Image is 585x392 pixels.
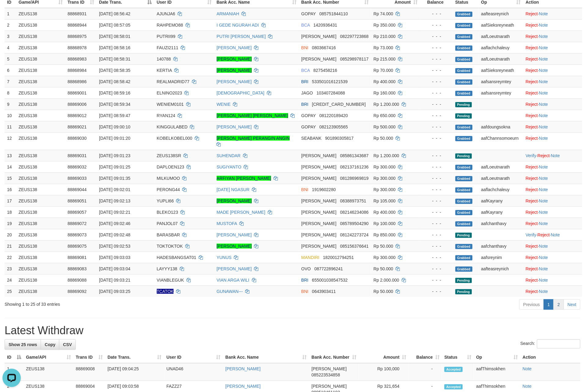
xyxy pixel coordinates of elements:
div: - - - [422,90,450,96]
span: DAPLOEN123 [157,165,184,169]
a: Note [539,34,548,39]
a: Reject [526,136,538,141]
a: YUNUS [217,255,232,260]
span: CSV [63,342,72,347]
span: Rp 350.000 [373,23,396,28]
td: ZEUS138 [16,121,65,132]
td: aafsansreymtey [479,87,523,98]
div: - - - [422,175,450,181]
span: Copy [45,342,55,347]
span: ELNINO2023 [157,91,182,95]
td: aafteasreynich [479,8,523,20]
td: ZEUS138 [16,76,65,87]
span: KINGGULABED [157,124,188,129]
a: [PERSON_NAME] [217,45,252,50]
a: Note [539,289,548,294]
span: Grabbed [455,80,473,85]
a: Note [539,124,548,129]
a: Next [564,299,580,310]
span: 88868978 [68,45,86,50]
span: Copy 085298978117 to clipboard [340,57,369,61]
a: Note [539,221,548,226]
span: 88869032 [68,165,86,169]
span: Grabbed [455,46,473,51]
a: Show 25 rows [5,339,41,350]
td: ZEUS138 [16,65,65,76]
a: Note [539,102,548,107]
td: 8 [5,87,16,98]
span: BNI [301,45,308,50]
a: Note [539,11,548,16]
td: · [523,121,582,132]
td: ZEUS138 [16,150,65,161]
td: · [523,76,582,87]
span: Grabbed [455,57,473,62]
a: Note [539,198,548,203]
span: 88868975 [68,34,86,39]
label: Search: [521,339,580,349]
span: KERTIA [157,68,172,73]
a: Reject [526,91,538,95]
a: Reject [526,210,538,215]
span: Rp 215.000 [373,57,396,61]
a: Reject [526,244,538,249]
td: aafChannsomoeurn [479,132,523,150]
th: Status: activate to sort column ascending [442,352,474,363]
td: · [523,42,582,53]
div: - - - [422,79,450,85]
td: aafLoeutnarath [479,53,523,65]
a: [PERSON_NAME] [PERSON_NAME] [217,113,288,118]
a: Reject [526,289,538,294]
td: · [523,161,582,172]
td: · [523,87,582,98]
span: Copy 082297723868 to clipboard [340,34,369,39]
span: [DATE] 08:58:16 [99,45,130,50]
a: Reject [526,266,538,271]
div: - - - [422,135,450,141]
td: aafSieksreyneath [479,65,523,76]
a: Note [539,79,548,84]
a: MUSTOFA [217,221,237,226]
td: 5 [5,53,16,65]
span: Pending [455,102,472,107]
td: · [523,53,582,65]
a: [PERSON_NAME] [217,198,252,203]
a: Reject [538,232,550,237]
a: Reject [526,23,538,28]
td: 2 [5,19,16,31]
td: 9 [5,98,16,110]
span: 88869012 [68,113,86,118]
td: · [523,98,582,110]
a: [PERSON_NAME] [217,244,252,249]
span: Rp 400.000 [373,79,396,84]
span: BRI [301,79,308,84]
span: [DATE] 08:57:05 [99,23,130,28]
th: Amount: activate to sort column ascending [359,352,409,363]
span: 88868986 [68,79,86,84]
td: 1 [5,8,16,20]
td: · [523,19,582,31]
a: Verify [526,153,536,158]
span: Pending [455,153,472,159]
a: ARFIYAN [PERSON_NAME] [217,176,271,181]
a: Note [539,136,548,141]
td: 7 [5,76,16,87]
a: 2 [554,299,564,310]
a: Note [539,244,548,249]
a: Note [539,187,548,192]
a: [PERSON_NAME] [217,124,252,129]
a: Reject [526,278,538,283]
span: 88868984 [68,68,86,73]
span: Rp 70.000 [373,68,393,73]
td: 15 [5,172,16,184]
div: - - - [422,113,450,119]
span: [DATE] 08:59:34 [99,102,130,107]
div: - - - [422,101,450,107]
span: Copy 8275458216 to clipboard [314,68,337,73]
span: PUTRII99 [157,34,175,39]
td: 14 [5,161,16,172]
a: [DEMOGRAPHIC_DATA] [217,91,265,95]
a: CSV [59,339,76,350]
span: Rp 74.000 [373,11,393,16]
td: ZEUS138 [16,161,65,172]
